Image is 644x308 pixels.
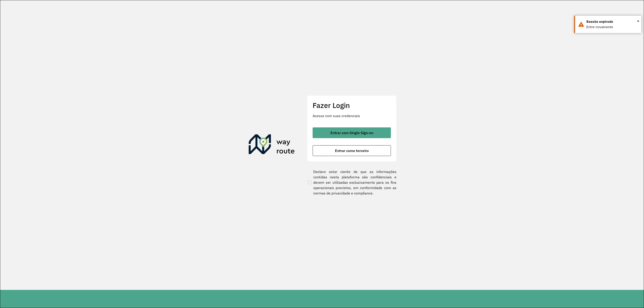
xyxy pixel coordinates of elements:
[313,101,391,110] h2: Fazer Login
[335,149,369,152] span: Entrar como terceiro
[586,24,638,30] div: Entre novamente
[637,18,639,24] span: ×
[313,127,391,138] button: button
[307,169,396,196] label: Declaro estar ciente de que as informações contidas nesta plataforma são confidenciais e devem se...
[313,113,391,118] p: Acesse com suas credenciais
[637,18,639,24] button: Close
[330,131,373,135] span: Entrar com Single Sign-on
[313,145,391,156] button: button
[249,134,295,156] img: Roteirizador AmbevTech
[586,19,638,24] div: Sessão expirada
